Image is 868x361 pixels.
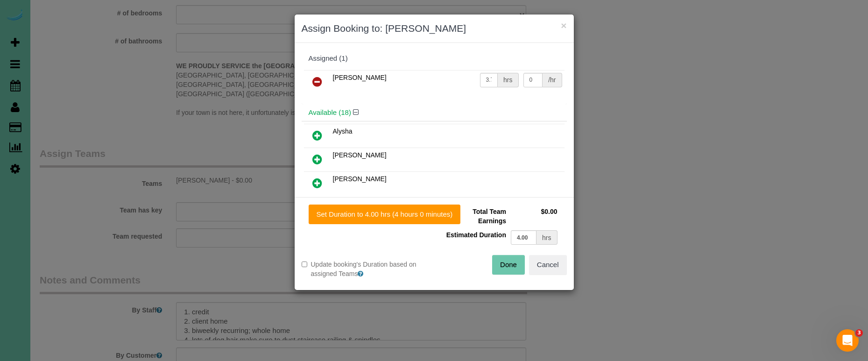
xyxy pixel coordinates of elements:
td: $0.00 [508,205,560,228]
span: [PERSON_NAME] [333,175,387,183]
div: Assigned (1) [309,55,560,63]
h3: Assign Booking to: [PERSON_NAME] [302,21,567,35]
div: hrs [536,230,557,245]
button: Set Duration to 4.00 hrs (4 hours 0 minutes) [309,205,461,224]
td: Total Team Earnings [441,205,508,228]
span: 3 [855,329,863,337]
span: [PERSON_NAME] [333,151,387,159]
label: Update booking's Duration based on assigned Teams [302,260,427,278]
h4: Available (18) [309,109,560,117]
button: Done [492,255,525,275]
button: Cancel [529,255,567,275]
div: /hr [543,73,562,87]
span: Alysha [333,127,353,135]
button: × [561,21,566,30]
input: Update booking's Duration based on assigned Teams [302,262,307,267]
iframe: Intercom live chat [836,329,859,352]
span: [PERSON_NAME] [333,74,387,81]
div: hrs [498,73,518,87]
span: Estimated Duration [446,231,506,239]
